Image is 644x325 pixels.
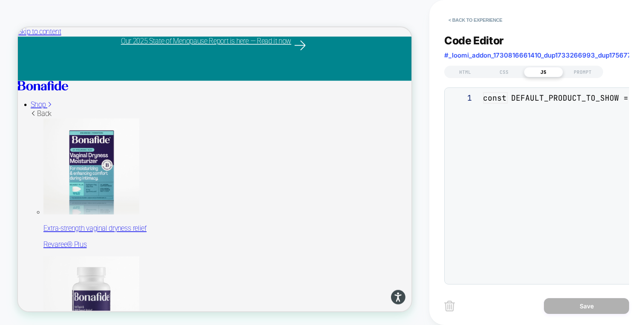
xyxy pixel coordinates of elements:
div: PROMPT [563,67,602,77]
a: Shop [17,98,46,108]
div: HTML [446,67,485,77]
span: Back [17,110,45,120]
p: Extra-strength vaginal dryness relief [34,262,525,275]
p: Revaree® Plus [34,284,525,296]
span: Code Editor [444,34,504,47]
a: Revaree Plus Extra-strength vaginal dryness relief Revaree® Plus [34,122,525,296]
span: Shop [17,98,37,108]
span: const DEFAULT_PRODUCT_TO_SHOW = 1; [483,93,642,103]
button: Save [544,298,629,314]
button: < Back to experience [444,13,506,27]
div: JS [524,67,563,77]
div: CSS [485,67,524,77]
img: Revaree Plus [34,122,162,250]
img: delete [444,301,455,311]
div: 1 [449,92,472,104]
